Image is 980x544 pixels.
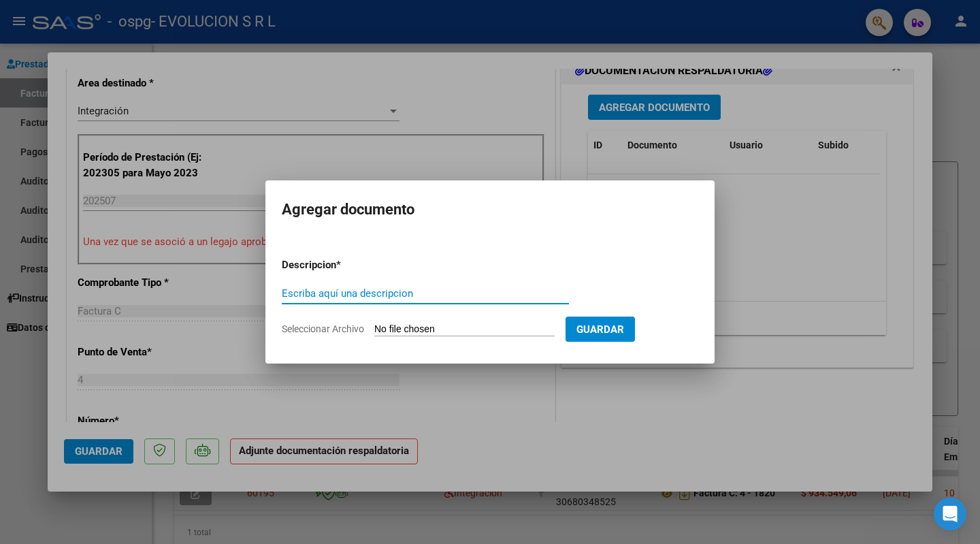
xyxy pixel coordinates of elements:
span: Guardar [576,323,624,336]
span: Seleccionar Archivo [282,323,364,334]
button: Guardar [566,317,635,342]
div: Open Intercom Messenger [934,498,966,530]
p: Descripcion [282,257,407,273]
h2: Agregar documento [282,197,698,223]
